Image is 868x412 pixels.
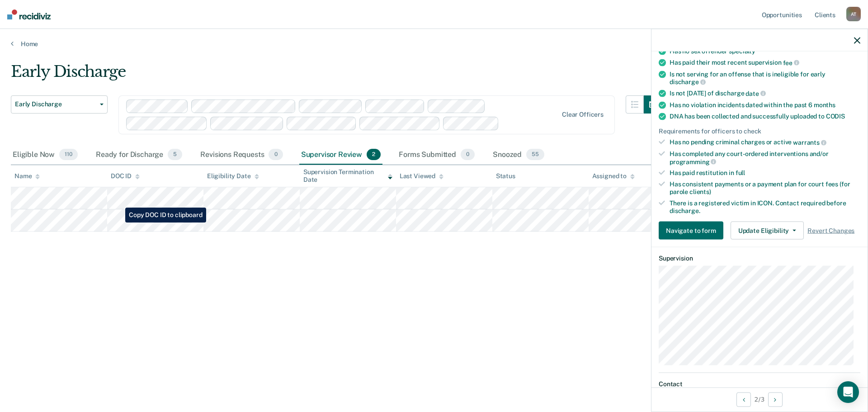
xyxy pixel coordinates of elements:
[807,227,854,234] span: Revert Changes
[562,111,604,118] div: Clear officers
[670,101,860,109] div: Has no violation incidents dated within the past 6
[269,149,283,161] span: 0
[491,145,546,165] div: Snoozed
[670,158,716,165] span: programming
[659,255,860,262] dt: Supervision
[670,90,860,98] div: Is not [DATE] of discharge
[111,172,140,180] div: DOC ID
[11,40,857,48] a: Home
[592,172,635,180] div: Assigned to
[461,149,475,161] span: 0
[793,139,826,146] span: warrants
[731,222,804,240] button: Update Eligibility
[367,149,381,161] span: 2
[837,381,859,403] div: Open Intercom Messenger
[11,145,80,165] div: Eligible Now
[94,145,184,165] div: Ready for Discharge
[303,168,392,184] div: Supervision Termination Date
[736,392,751,407] button: Previous Opportunity
[299,145,383,165] div: Supervisor Review
[207,172,259,180] div: Eligibility Date
[15,100,96,108] span: Early Discharge
[496,172,515,180] div: Status
[659,222,727,240] a: Navigate to form link
[670,59,860,67] div: Has paid their most recent supervision
[168,149,182,161] span: 5
[670,199,860,214] div: There is a registered victim in ICON. Contact required before
[11,62,662,88] div: Early Discharge
[670,78,706,85] span: discharge
[526,149,544,161] span: 55
[768,392,783,407] button: Next Opportunity
[659,380,860,388] dt: Contact
[670,70,860,85] div: Is not serving for an offense that is ineligible for early
[670,150,860,166] div: Has completed any court-ordered interventions and/or
[670,180,860,196] div: Has consistent payments or a payment plan for court fees (for parole
[14,172,40,180] div: Name
[659,127,860,135] div: Requirements for officers to check
[783,59,799,66] span: fee
[659,222,723,240] button: Navigate to form
[670,207,700,214] span: discharge.
[736,169,745,176] span: full
[198,145,284,165] div: Revisions Requests
[745,90,765,97] span: date
[670,138,860,147] div: Has no pending criminal charges or active
[826,112,845,119] span: CODIS
[59,149,78,161] span: 110
[689,188,711,195] span: clients)
[400,172,443,180] div: Last Viewed
[670,169,860,177] div: Has paid restitution in
[651,387,868,411] div: 2 / 3
[670,112,860,120] div: DNA has been collected and successfully uploaded to
[846,7,861,21] div: A T
[397,145,476,165] div: Forms Submitted
[814,101,835,108] span: months
[7,9,51,19] img: Recidiviz
[729,47,755,55] span: specialty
